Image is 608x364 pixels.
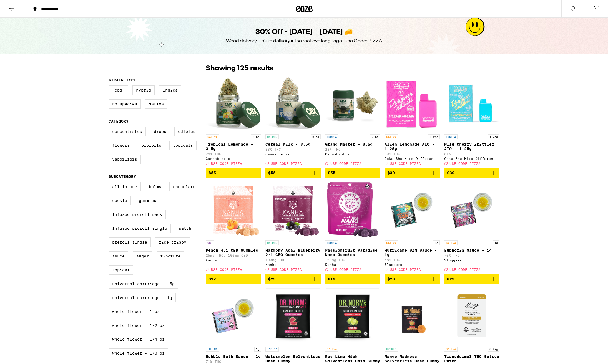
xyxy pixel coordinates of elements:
img: Cake She Hits Different - Alien Lemonade AIO - 1.25g [385,76,440,132]
span: USE CODE PIZZA [390,162,421,165]
label: All-In-One [109,182,141,191]
label: CBD [109,85,128,95]
img: Sluggers - Hurricane SZN Sauce - 1g [385,182,440,237]
img: Dr. Norm's - Key Lime High Solventless Hash Gummy [326,288,380,344]
a: Open page for Hurricane SZN Sauce - 1g from Sluggers [385,182,440,274]
span: USE CODE PIZZA [390,268,421,272]
img: Cannabiotix - Cereal Milk - 3.5g [265,76,321,132]
label: Sauce [109,251,128,261]
div: Cannabiotix [325,152,380,156]
span: $23 [268,277,276,281]
button: Add to bag [444,274,499,284]
p: Alien Lemonade AIO - 1.25g [385,142,440,151]
button: Add to bag [385,168,440,178]
img: Sluggers - Bubble Bath Sauce - 1g [206,288,261,344]
p: HYBRID [265,134,279,139]
label: Balms [145,182,165,191]
p: Mango Madness Solventless Hash Gummy [385,354,440,363]
p: Tropical Lemonade - 3.5g [206,142,261,151]
p: 70% THC [444,254,499,257]
label: Vaporizers [109,155,141,164]
label: Universal Cartridge - 1g [109,293,176,302]
label: Universal Cartridge - .5g [109,279,178,289]
div: Kanha [265,263,321,266]
a: Open page for Euphoria Sauce - 1g from Sluggers [444,182,499,274]
p: INDICA [325,240,338,245]
label: No Species [109,99,141,109]
span: USE CODE PIZZA [449,268,481,272]
label: Whole Flower - 1/2 oz [109,321,168,330]
label: Patch [175,224,195,233]
label: Topicals [169,141,197,150]
p: SATIVA [325,347,338,352]
p: Grand Master - 3.5g [325,142,380,146]
p: SATIVA [206,134,219,139]
button: Add to bag [325,168,380,178]
a: Open page for Harmony Acai Blueberry 2:1 CBG Gummies from Kanha [265,182,321,274]
button: Add to bag [325,274,380,284]
span: $55 [328,171,335,175]
img: Cake She Hits Different - Wild Cherry Zkittlez AIO - 1.25g [444,76,499,132]
label: Gummies [135,196,160,205]
a: Open page for Cereal Milk - 3.5g from Cannabiotix [265,76,321,168]
label: Concentrates [109,127,146,136]
p: 100mg THC [265,258,321,262]
p: 1.25g [428,134,440,139]
div: Sluggers [444,258,499,262]
p: 3.5g [370,134,380,139]
span: $17 [208,277,216,281]
a: Open page for Grand Master - 3.5g from Cannabiotix [325,76,380,168]
div: Sluggers [385,263,440,266]
p: 1g [493,240,499,245]
p: 100mg THC [325,258,380,262]
p: Harmony Acai Blueberry 2:1 CBG Gummies [265,248,321,257]
span: $19 [328,277,335,281]
div: Cannabiotix [206,157,261,160]
span: USE CODE PIZZA [211,268,242,272]
label: Whole Flower - 1 oz [109,307,163,316]
label: Cookie [109,196,131,205]
p: 1g [254,347,261,352]
div: Cake She Hits Different [444,157,499,160]
div: Cannabiotix [265,152,321,156]
span: $55 [208,171,216,175]
label: Infused Preroll Pack [109,210,166,219]
div: Kanha [206,258,261,262]
button: Add to bag [206,274,261,284]
label: Indica [159,85,181,95]
a: Open page for Peach 4:1 CBD Gummies from Kanha [206,182,261,274]
p: INDICA [444,134,458,139]
img: Dr. Norm's - Watermelon Solventless Hash Gummy [266,288,320,344]
p: 1g [433,240,440,245]
label: Topical [109,265,133,275]
p: Showing 125 results [206,64,273,73]
label: Whole Flower - 1/8 oz [109,348,168,358]
a: Open page for Wild Cherry Zkittlez AIO - 1.25g from Cake She Hits Different [444,76,499,168]
p: 28% THC [325,148,380,151]
p: 81% THC [444,152,499,156]
a: Open page for Tropical Lemonade - 3.5g from Cannabiotix [206,76,261,168]
label: Sativa [145,99,167,109]
p: 3.5g [251,134,261,139]
p: INDICA [206,347,219,352]
label: Flowers [109,141,133,150]
button: Add to bag [385,274,440,284]
label: Drops [150,127,170,136]
img: Kanha - Passionfruit Paradise Nano Gummies [327,182,378,237]
p: Passionfruit Paradise Nano Gummies [325,248,380,257]
button: Add to bag [265,274,321,284]
span: USE CODE PIZZA [271,162,302,165]
button: Add to bag [206,168,261,178]
img: Sluggers - Euphoria Sauce - 1g [444,182,499,237]
p: SATIVA [385,134,398,139]
a: Open page for Passionfruit Paradise Nano Gummies from Kanha [325,182,380,274]
p: Cereal Milk - 3.5g [265,142,321,146]
p: HYBRID [265,240,279,245]
span: USE CODE PIZZA [330,268,361,272]
span: $30 [387,171,395,175]
p: Peach 4:1 CBD Gummies [206,248,261,252]
label: Hybrid [132,85,155,95]
label: Preroll Single [109,237,151,247]
label: Tincture [157,251,184,261]
label: Infused Preroll Single [109,224,171,233]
